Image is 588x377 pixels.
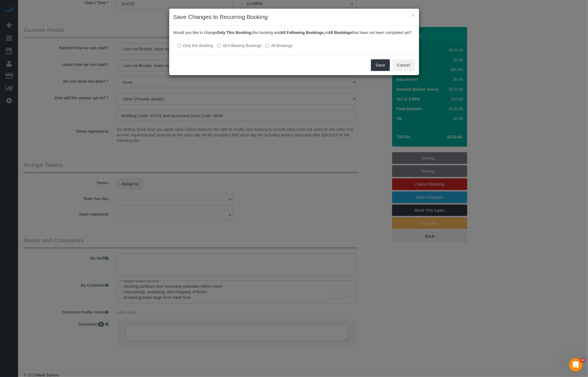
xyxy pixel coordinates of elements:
[217,44,221,48] input: All Following Bookings
[217,43,262,48] label: This and all the bookings after it will be changed.
[173,30,415,35] p: Would you like to change this booking and or that have not been completed yet?
[411,12,415,18] button: ×
[569,358,582,371] iframe: Intercom live chat
[580,358,585,363] span: 4
[178,44,181,48] input: Only this Booking
[178,43,213,48] label: All other bookings in the series will remain the same.
[371,59,390,71] button: Save
[265,44,269,48] input: All Bookings
[281,30,325,35] b: All Following Bookings,
[328,30,352,35] b: All Bookings
[392,59,415,71] button: Cancel
[217,30,252,35] b: Only This Booking,
[173,13,415,21] h3: Save Changes to Recurring Booking
[265,43,292,48] label: All bookings that have not been completed yet will be changed.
